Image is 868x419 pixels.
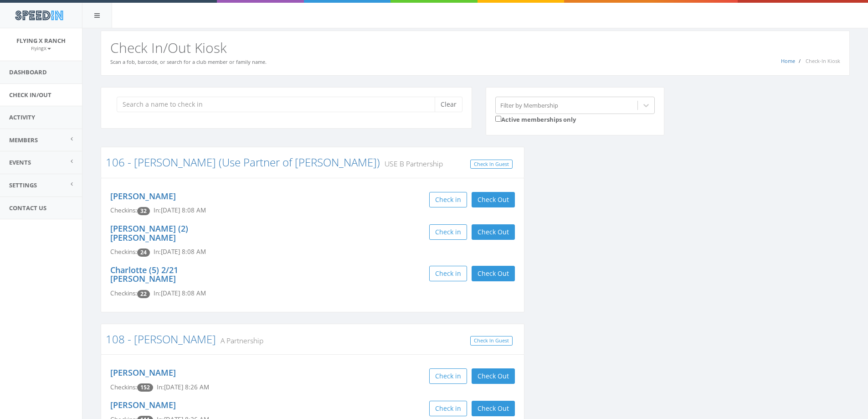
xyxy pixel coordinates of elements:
small: USE B Partnership [380,159,443,169]
a: [PERSON_NAME] [110,191,176,202]
button: Check Out [472,192,515,207]
button: Check Out [472,368,515,384]
a: Home [781,57,795,64]
a: [PERSON_NAME] [110,399,176,410]
a: [PERSON_NAME] (2) [PERSON_NAME] [110,223,188,243]
button: Check in [429,224,467,240]
button: Check in [429,266,467,281]
span: Check-In Kiosk [806,57,840,64]
input: Active memberships only [495,116,501,122]
span: Checkins: [110,383,137,391]
span: Flying X Ranch [16,36,66,45]
label: Active memberships only [495,114,576,124]
span: Events [9,158,31,166]
small: FlyingX [31,45,51,52]
button: Clear [435,97,462,112]
span: Members [9,136,38,144]
span: Checkin count [137,207,150,215]
img: speedin_logo.png [10,7,67,24]
button: Check in [429,401,467,416]
span: In: [DATE] 8:08 AM [154,206,206,214]
a: Charlotte (5) 2/21 [PERSON_NAME] [110,264,178,285]
input: Search a name to check in [117,97,442,112]
small: A Partnership [216,336,263,346]
span: Checkin count [137,383,153,392]
small: Scan a fob, barcode, or search for a club member or family name. [110,58,267,65]
button: Check Out [472,401,515,416]
span: In: [DATE] 8:08 AM [154,289,206,297]
span: Checkins: [110,248,137,256]
span: Checkins: [110,206,137,214]
a: Check In Guest [470,336,513,346]
span: Checkins: [110,289,137,297]
a: Check In Guest [470,160,513,169]
span: Settings [9,181,37,189]
button: Check in [429,368,467,384]
button: Check in [429,192,467,207]
button: Check Out [472,266,515,281]
a: 108 - [PERSON_NAME] [106,331,216,347]
span: In: [DATE] 8:08 AM [154,248,206,256]
a: FlyingX [31,44,51,52]
span: Checkin count [137,290,150,298]
span: Checkin count [137,248,150,257]
h2: Check In/Out Kiosk [110,40,840,55]
span: In: [DATE] 8:26 AM [157,383,209,391]
button: Check Out [472,224,515,240]
span: Contact Us [9,204,46,212]
a: 106 - [PERSON_NAME] (Use Partner of [PERSON_NAME]) [106,155,380,170]
a: [PERSON_NAME] [110,367,176,378]
div: Filter by Membership [500,101,558,109]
